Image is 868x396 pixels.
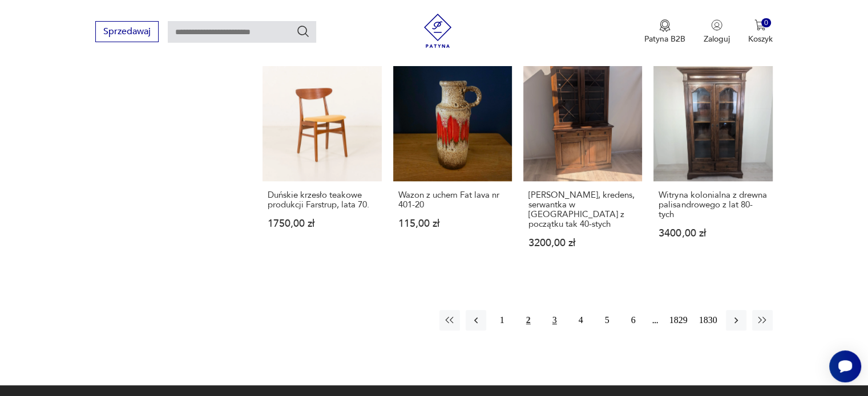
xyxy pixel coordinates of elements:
[748,19,773,44] button: 0Koszyk
[544,310,565,330] button: 3
[659,19,671,32] img: Ikona medalu
[748,34,773,44] p: Koszyk
[95,21,159,42] button: Sprzedawaj
[696,310,720,330] button: 1830
[711,19,722,31] img: Ikonka użytkownika
[659,190,767,219] h3: Witryna kolonialna z drewna palisandrowego z lat 80-tych
[644,19,685,44] button: Patyna B2B
[421,14,455,48] img: Patyna - sklep z meblami i dekoracjami vintage
[644,34,685,44] p: Patyna B2B
[667,310,691,330] button: 1829
[518,310,539,330] button: 2
[263,63,381,270] a: Duńskie krzesło teakowe produkcji Farstrup, lata 70.Duńskie krzesło teakowe produkcji Farstrup, l...
[393,63,512,270] a: Wazon z uchem Fat lava nr 401-20Wazon z uchem Fat lava nr 401-20115,00 zł
[95,28,159,36] a: Sprzedawaj
[761,18,771,28] div: 0
[623,310,644,330] button: 6
[704,19,730,44] button: Zaloguj
[268,190,376,210] h3: Duńskie krzesło teakowe produkcji Farstrup, lata 70.
[659,228,767,238] p: 3400,00 zł
[268,219,376,228] p: 1750,00 zł
[829,350,861,382] iframe: Smartsupp widget button
[653,63,772,270] a: Witryna kolonialna z drewna palisandrowego z lat 80-tychWitryna kolonialna z drewna palisandroweg...
[523,63,642,270] a: Witryna, kredens, serwantka w mahoniu z początku tak 40-stych[PERSON_NAME], kredens, serwantka w ...
[296,25,310,38] button: Szukaj
[398,219,507,228] p: 115,00 zł
[571,310,591,330] button: 4
[528,238,637,248] p: 3200,00 zł
[754,19,766,31] img: Ikona koszyka
[704,34,730,44] p: Zaloguj
[528,190,637,229] h3: [PERSON_NAME], kredens, serwantka w [GEOGRAPHIC_DATA] z początku tak 40-stych
[492,310,512,330] button: 1
[644,19,685,44] a: Ikona medaluPatyna B2B
[398,190,507,210] h3: Wazon z uchem Fat lava nr 401-20
[597,310,617,330] button: 5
